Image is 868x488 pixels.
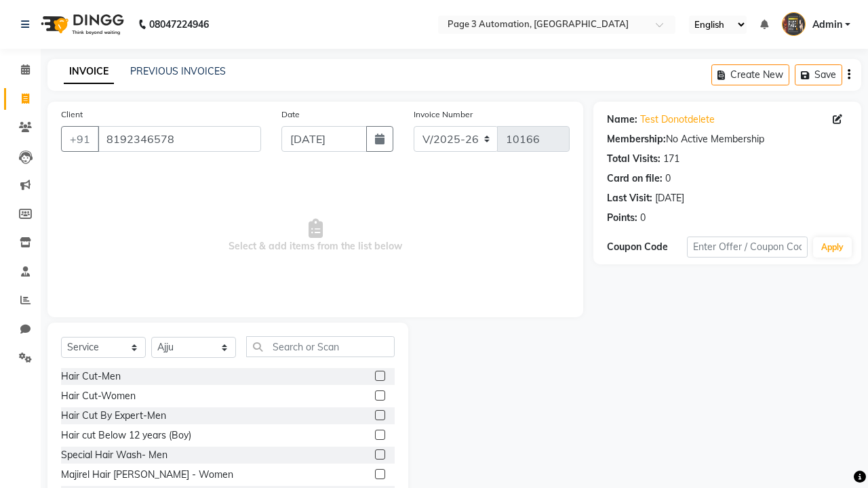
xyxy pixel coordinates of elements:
[130,65,226,77] a: PREVIOUS INVOICES
[782,12,806,36] img: Admin
[61,389,136,403] div: Hair Cut-Women
[61,428,191,443] div: Hair cut Below 12 years (Boy)
[64,60,114,84] a: INVOICE
[607,171,663,186] div: Card on file:
[607,132,848,146] div: No Active Membership
[812,18,842,32] span: Admin
[607,240,687,254] div: Coupon Code
[711,64,789,85] button: Create New
[98,126,261,152] input: Search by Name/Mobile/Email/Code
[281,108,300,121] label: Date
[607,211,637,225] div: Points:
[665,171,671,186] div: 0
[61,126,99,152] button: +91
[607,152,660,166] div: Total Visits:
[61,448,167,462] div: Special Hair Wash- Men
[640,113,715,127] a: Test Donotdelete
[149,5,209,43] b: 08047224946
[61,468,233,482] div: Majirel Hair [PERSON_NAME] - Women
[663,152,679,166] div: 171
[61,168,570,304] span: Select & add items from the list below
[607,113,637,127] div: Name:
[61,409,166,423] div: Hair Cut By Expert-Men
[607,191,652,205] div: Last Visit:
[61,108,83,121] label: Client
[687,237,808,258] input: Enter Offer / Coupon Code
[61,369,121,384] div: Hair Cut-Men
[246,336,395,357] input: Search or Scan
[35,5,127,43] img: logo
[795,64,842,85] button: Save
[607,132,666,146] div: Membership:
[414,108,473,121] label: Invoice Number
[813,237,852,258] button: Apply
[640,211,646,225] div: 0
[655,191,684,205] div: [DATE]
